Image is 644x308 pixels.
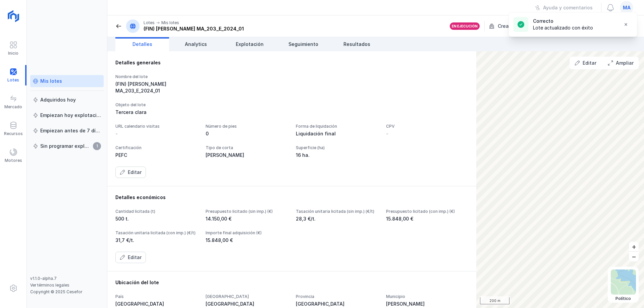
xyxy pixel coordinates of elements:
[115,124,198,129] div: URL calendario visitas
[169,37,223,51] a: Analytics
[30,283,69,288] a: Ver términos legales
[161,20,179,25] div: Mis lotes
[30,289,104,295] div: Copyright © 2025 Cesefor
[206,152,288,159] div: [PERSON_NAME]
[30,94,104,106] a: Adquiridos hoy
[5,8,22,24] img: logoRight.svg
[296,152,378,159] div: 16 ha.
[206,237,288,244] div: 15.848,00 €
[611,269,636,295] img: political.webp
[30,276,104,281] div: v1.1.0-alpha.7
[115,37,169,51] a: Detalles
[206,294,288,299] div: [GEOGRAPHIC_DATA]
[5,158,22,163] div: Motores
[236,41,264,48] span: Explotación
[570,57,601,69] button: Editar
[115,74,198,79] div: Nombre del lote
[30,109,104,121] a: Empiezan hoy explotación
[115,194,468,201] div: Detalles económicos
[629,252,639,261] button: –
[386,209,468,214] div: Presupuesto licitado (con imp.) (€)
[4,131,23,136] div: Recursos
[40,78,62,84] div: Mis lotes
[296,209,378,214] div: Tasación unitaria licitada (sin imp.) (€/t)
[115,294,198,299] div: País
[533,18,593,24] div: Correcto
[296,301,378,307] div: [GEOGRAPHIC_DATA]
[623,4,631,11] span: ma
[386,130,388,137] div: -
[30,140,104,152] a: Sin programar explotación1
[543,4,593,11] div: Ayuda y comentarios
[296,130,378,137] div: Liquidación final
[206,215,288,222] div: 14.150,00 €
[115,237,198,244] div: 31,7 €/t.
[296,145,378,150] div: Superficie (ha)
[206,209,288,214] div: Presupuesto licitado (sin imp.) (€)
[276,37,330,51] a: Seguimiento
[128,254,142,261] div: Editar
[452,24,478,28] div: En ejecución
[206,124,288,129] div: Número de pies
[489,21,569,31] div: Creado por tu organización
[115,109,468,116] div: Tercera clara
[8,51,18,56] div: Inicio
[616,60,634,66] div: Ampliar
[583,60,596,66] div: Editar
[533,24,593,31] div: Lote actualizado con éxito
[629,242,639,251] button: +
[296,294,378,299] div: Provincia
[206,145,288,150] div: Tipo de corta
[132,41,152,48] span: Detalles
[30,125,104,137] a: Empiezan antes de 7 días
[296,215,378,222] div: 28,3 €/t.
[611,296,636,301] div: Político
[185,41,207,48] span: Analytics
[40,112,101,119] div: Empiezan hoy explotación
[288,41,318,48] span: Seguimiento
[386,124,468,129] div: CPV
[603,57,638,69] button: Ampliar
[115,252,146,263] button: Editar
[30,75,104,87] a: Mis lotes
[531,2,597,13] button: Ayuda y comentarios
[40,97,76,103] div: Adquiridos hoy
[144,25,244,32] div: (FIN) [PERSON_NAME] MA_203_E_2024_01
[115,59,468,66] div: Detalles generales
[115,209,198,214] div: Cantidad licitada (t)
[343,41,370,48] span: Resultados
[386,215,468,222] div: 15.848,00 €
[206,130,288,137] div: 0
[115,152,198,159] div: PEFC
[115,130,118,137] div: -
[144,20,155,25] div: Lotes
[128,169,142,176] div: Editar
[115,230,198,236] div: Tasación unitaria licitada (con imp.) (€/t)
[93,142,101,150] span: 1
[40,127,101,134] div: Empiezan antes de 7 días
[115,145,198,150] div: Certificación
[115,301,198,307] div: [GEOGRAPHIC_DATA]
[4,104,22,110] div: Mercado
[386,294,468,299] div: Municipio
[115,279,468,286] div: Ubicación del lote
[223,37,276,51] a: Explotación
[115,102,468,108] div: Objeto del lote
[40,143,91,149] div: Sin programar explotación
[386,301,468,307] div: [PERSON_NAME]
[296,124,378,129] div: Forma de liquidación
[206,301,288,307] div: [GEOGRAPHIC_DATA]
[115,81,198,94] div: (FIN) [PERSON_NAME] MA_203_E_2024_01
[330,37,384,51] a: Resultados
[206,230,288,236] div: Importe final adquisición (€)
[115,167,146,178] button: Editar
[115,215,198,222] div: 500 t.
